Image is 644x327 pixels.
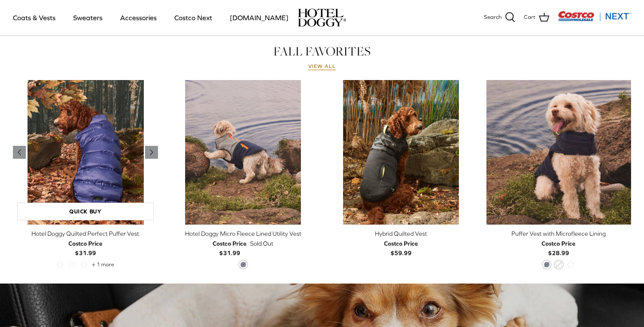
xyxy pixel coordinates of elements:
a: Sweaters [65,3,110,32]
a: Accessories [112,3,164,32]
a: Hybrid Quilted Vest [328,80,474,225]
a: Hybrid Quilted Vest Costco Price$59.99 [328,229,474,258]
b: $31.99 [68,239,102,256]
span: Search [484,13,502,22]
a: Previous [145,146,158,159]
a: Hotel Doggy Micro Fleece Lined Utility Vest [171,80,316,225]
a: Hotel Doggy Micro Fleece Lined Utility Vest Costco Price$31.99 Sold Out [171,229,316,258]
a: FALL FAVORITES [273,43,371,60]
a: [DOMAIN_NAME] [222,3,296,32]
div: Hotel Doggy Micro Fleece Lined Utility Vest [171,229,316,238]
a: Hotel Doggy Quilted Perfect Puffer Vest [13,80,158,225]
div: Costco Price [384,239,418,248]
div: Costco Price [542,239,576,248]
a: Coats & Vests [5,3,63,32]
a: Costco Next [167,3,220,32]
a: Search [484,12,515,23]
div: Hotel Doggy Quilted Perfect Puffer Vest [13,229,158,238]
span: Cart [524,13,536,22]
div: Hybrid Quilted Vest [328,229,474,238]
div: Puffer Vest with Microfleece Lining [486,229,632,238]
div: Costco Price [68,239,102,248]
a: Hotel Doggy Quilted Perfect Puffer Vest Costco Price$31.99 [13,229,158,258]
a: Previous [13,146,26,159]
a: Quick buy [17,203,154,220]
b: $59.99 [384,239,418,256]
a: Cart [524,12,549,23]
img: Costco Next [558,11,631,22]
a: Puffer Vest with Microfleece Lining [486,80,632,225]
b: $31.99 [213,239,247,256]
b: $28.99 [542,239,576,256]
a: Visit Costco Next [558,16,631,23]
img: hoteldoggycom [298,9,346,27]
a: hoteldoggy.com hoteldoggycom [298,9,346,27]
a: View all [308,63,336,70]
span: + 1 more [92,262,114,268]
a: Puffer Vest with Microfleece Lining Costco Price$28.99 [486,229,632,258]
div: Costco Price [213,239,247,248]
span: Sold Out [250,239,273,248]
